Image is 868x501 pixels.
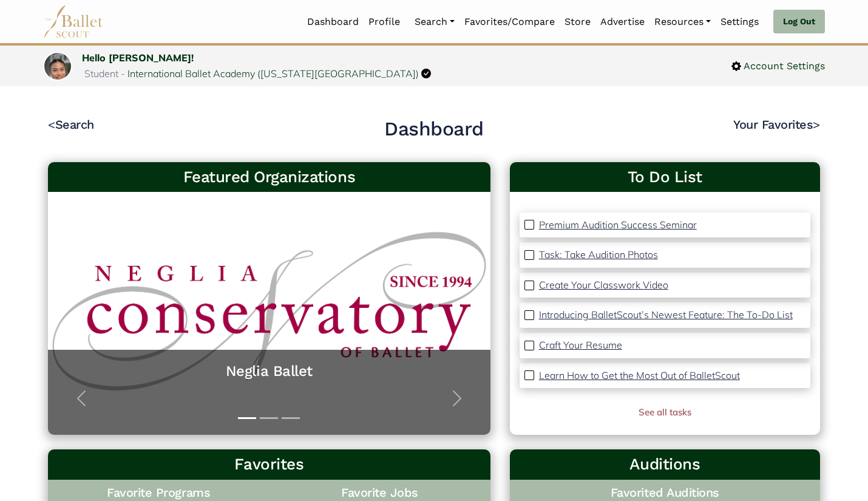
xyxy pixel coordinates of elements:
[520,167,810,188] a: To Do List
[520,454,810,475] h3: Auditions
[520,485,810,500] h4: Favorited Auditions
[48,117,94,132] a: <Search
[238,411,256,425] button: Slide 1
[459,9,560,35] a: Favorites/Compare
[560,9,595,35] a: Store
[595,9,649,35] a: Advertise
[539,368,740,384] a: Learn How to Get the Most Out of BalletScout
[539,279,668,291] p: Create Your Classwork Video
[410,9,459,35] a: Search
[639,406,691,418] a: See all tasks
[58,167,481,188] h3: Featured Organizations
[773,10,825,34] a: Log Out
[282,411,300,425] button: Slide 3
[539,247,658,263] a: Task: Take Audition Photos
[84,67,118,80] span: Student
[716,9,764,35] a: Settings
[58,454,481,475] h3: Favorites
[384,117,484,142] h2: Dashboard
[539,217,697,233] a: Premium Audition Success Seminar
[127,67,419,80] a: International Ballet Academy ([US_STATE][GEOGRAPHIC_DATA])
[731,58,825,74] a: Account Settings
[302,9,364,35] a: Dashboard
[539,248,658,261] p: Task: Take Audition Photos
[44,53,71,93] img: profile picture
[48,117,55,132] code: <
[82,52,194,64] a: Hello [PERSON_NAME]!
[539,278,668,293] a: Create Your Classwork Video
[121,67,125,80] span: -
[649,9,716,35] a: Resources
[539,338,622,353] a: Craft Your Resume
[813,117,820,132] code: >
[539,369,740,381] p: Learn How to Get the Most Out of BalletScout
[733,117,820,132] a: Your Favorites>
[364,9,405,35] a: Profile
[539,339,622,351] p: Craft Your Resume
[260,411,278,425] button: Slide 2
[539,219,697,231] p: Premium Audition Success Seminar
[539,308,793,321] p: Introducing BalletScout’s Newest Feature: The To-Do List
[60,362,478,381] a: Neglia Ballet
[741,58,825,74] span: Account Settings
[539,307,793,323] a: Introducing BalletScout’s Newest Feature: The To-Do List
